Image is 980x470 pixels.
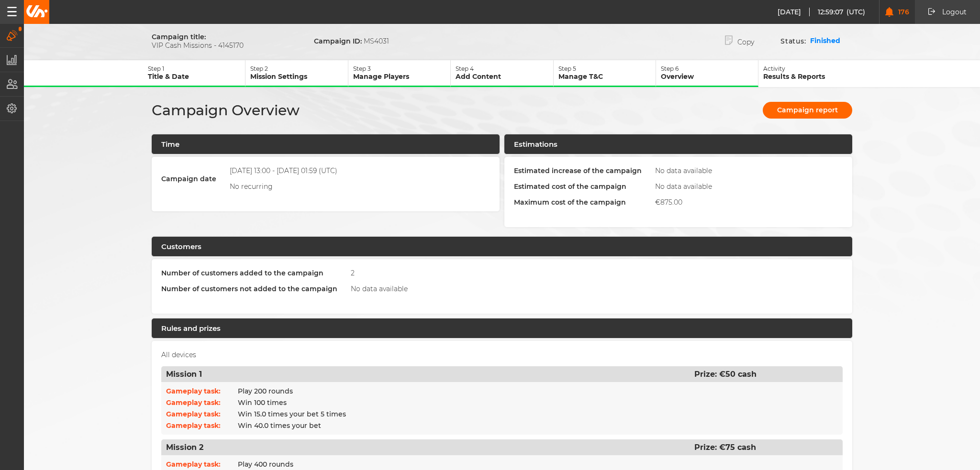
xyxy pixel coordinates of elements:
p: Mission Settings [250,72,347,81]
p: Win 100 times [238,398,287,407]
p: Status: [780,37,810,45]
p: 5 [558,65,656,72]
h4: Customers [161,242,201,251]
p: Gameplay task: [166,421,238,430]
span: Activity [763,65,785,72]
p: Title & Date [148,72,245,81]
p: Maximum cost of the campaign [514,198,642,207]
p: € 875.00 [655,198,712,207]
p: No data available [655,182,712,191]
img: Unibo [25,5,48,17]
p: 2 [250,65,347,72]
p: Play 400 rounds [238,460,293,469]
button: ActivityResults & Reports [758,60,861,87]
p: Win 15.0 times your bet 5 times [238,410,346,418]
span: (UTC) [846,8,866,16]
p: 3 [353,65,450,72]
span: Campaign ID: [314,37,362,45]
span: Step [353,65,366,72]
span: Step [148,65,161,72]
p: 4 [456,65,553,72]
button: Step1Title & Date [143,60,245,87]
span: Step [558,65,571,72]
p: Gameplay task: [166,387,238,395]
p: MS4031 [314,37,389,45]
p: Manage Players [353,72,450,81]
p: Finished [810,36,840,46]
button: Step5Manage T&C [554,60,656,87]
span: Campaign title: [152,33,206,41]
button: Step2Mission Settings [245,60,348,87]
p: Number of customers added to the campaign [161,269,337,277]
p: Results & Reports [763,72,861,81]
p: Campaign date [161,175,216,183]
p: 1 [148,65,245,72]
h4: Time [161,140,179,149]
p: Overview [661,72,758,81]
p: Number of customers not added to the campaign [161,284,337,293]
p: Prize: €50 cash [694,370,838,379]
p: No recurring [230,182,337,191]
p: No data available [655,166,712,175]
span: [DATE] [778,8,810,16]
span: Step [456,65,468,72]
p: Gameplay task: [166,460,238,469]
span: Step [661,65,674,72]
span: All devices [161,350,196,359]
p: Win 40.0 times your bet [238,421,321,430]
p: Mission 2 [166,443,203,452]
h4: Estimations [514,140,557,149]
p: Gameplay task: [166,398,238,407]
h3: Campaign Overview [152,101,300,119]
p: Estimated increase of the campaign [514,166,642,175]
p: No data available [351,284,408,293]
button: Copy [711,31,768,51]
span: VIP Cash Missions - 4145170 [152,41,300,50]
button: Campaign report [763,102,852,119]
button: Step6Overview [656,60,758,87]
p: Gameplay task: [166,410,238,418]
p: 2 [351,269,408,277]
h4: Rules and prizes [161,324,221,333]
span: Step [250,65,263,72]
p: Prize: €75 cash [694,443,838,452]
p: Estimated cost of the campaign [514,182,642,191]
button: Step4Add Content [451,60,553,87]
p: Play 200 rounds [238,387,293,395]
p: [DATE] 13:00 - [DATE] 01:59 (UTC) [230,166,337,175]
span: 12:59:07 [818,8,846,16]
span: 176 [893,8,909,16]
button: Step3Manage Players [348,60,451,87]
p: Add Content [456,72,553,81]
p: Mission 1 [166,370,202,379]
p: 6 [661,65,758,72]
p: Manage T&C [558,72,656,81]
